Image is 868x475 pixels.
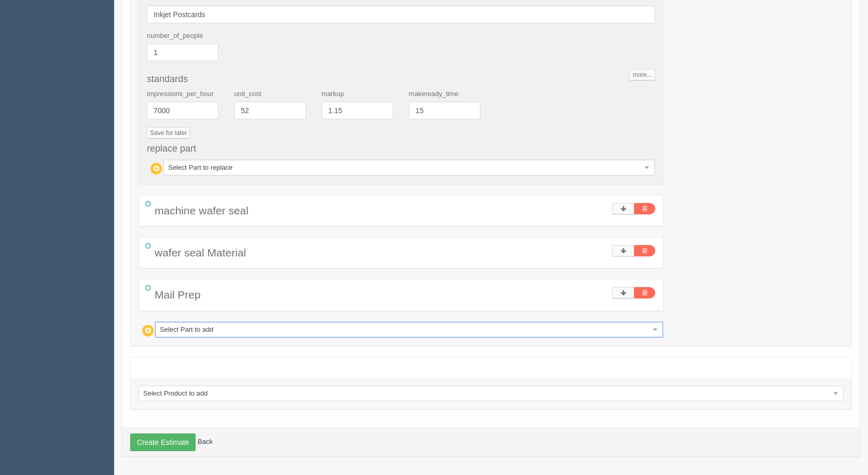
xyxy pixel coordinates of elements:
[155,289,201,301] span: Mail Prep
[198,438,213,445] a: Back
[147,6,655,23] input: Name
[147,127,190,139] a: Save for later
[155,247,246,259] span: wafer seal Material
[147,89,214,99] label: impressions_per_hour
[130,433,196,451] button: Create Estimate
[168,160,641,175] span: Select Part to replace
[409,89,459,99] label: makeready_time
[163,160,655,175] a: Select Part to replace
[147,144,655,154] h4: replace part
[143,386,830,401] span: Select Product to add
[139,386,844,401] a: Select Product to add
[155,205,249,216] span: machine wafer seal
[155,322,663,337] a: Select Part to add
[322,89,344,99] label: markup
[147,74,655,85] h4: standards
[234,89,261,99] label: unit_cost
[147,31,203,41] label: number_of_people
[629,69,655,80] a: more...
[160,322,649,337] span: Select Part to add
